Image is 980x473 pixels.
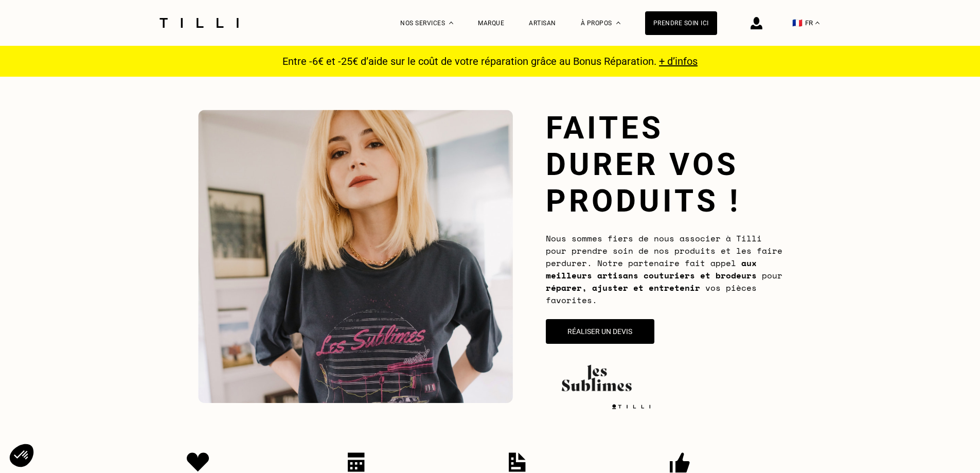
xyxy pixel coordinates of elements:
img: icône connexion [751,17,762,29]
button: Réaliser un devis [546,319,655,344]
img: Icon [670,452,690,473]
h1: Faites durer vos produits ! [546,110,782,219]
img: menu déroulant [815,22,819,24]
b: aux meilleurs artisans couturiers et brodeurs [546,257,757,282]
p: Entre -6€ et -25€ d’aide sur le coût de votre réparation grâce au Bonus Réparation. [276,55,704,67]
b: réparer, ajuster et entretenir [546,282,700,294]
span: Nous sommes fiers de nous associer à Tilli pour prendre soin de nos produits et les faire perdure... [546,232,782,306]
a: Prendre soin ici [645,11,717,35]
span: 🇫🇷 [792,18,803,28]
img: Icon [348,452,365,472]
a: Marque [478,20,504,27]
img: Menu déroulant à propos [616,22,620,24]
img: lesSublimes.logo.png [546,357,655,398]
img: Menu déroulant [449,22,453,24]
a: + d’infos [659,55,698,67]
img: Icon [187,452,209,472]
img: Logo du service de couturière Tilli [156,18,242,28]
a: Artisan [529,20,556,27]
img: Icon [509,452,526,472]
img: logo Tilli [608,404,654,409]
